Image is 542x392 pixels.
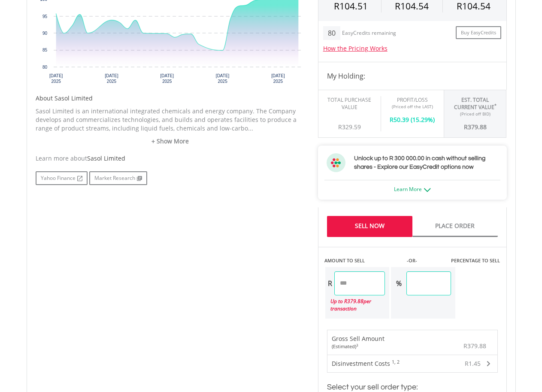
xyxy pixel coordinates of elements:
[332,359,390,368] span: Disinvestment Costs
[347,298,363,305] span: 379.88
[332,343,385,350] div: (Estimated)
[456,26,501,40] a: Buy EasyCredits
[338,123,361,131] span: R329.59
[327,71,498,81] h4: My Holding:
[36,107,305,133] p: Sasol Limited is an international integrated chemicals and energy company. The Company develops a...
[36,94,305,103] h5: About Sasol Limited
[451,96,500,111] div: Est. Total Current Value
[324,257,365,264] label: AMOUNT TO SELL
[42,14,47,19] text: 95
[451,117,500,131] div: R
[463,342,486,350] span: R379.88
[215,73,229,84] text: [DATE] 2025
[325,96,374,111] div: Total Purchase Value
[356,343,358,347] sup: 3
[323,26,340,40] div: 80
[468,123,487,131] span: 379.88
[412,216,498,237] a: Place Order
[388,109,437,124] div: R
[394,185,431,193] a: Learn More
[332,334,385,350] div: Gross Sell Amount
[451,257,500,264] label: PERCENTAGE TO SELL
[394,115,435,124] span: 50.39 (15.29%)
[465,359,481,368] span: R1.45
[36,137,305,146] a: + Show More
[160,73,174,84] text: [DATE] 2025
[407,257,417,264] label: -OR-
[354,154,498,171] h3: Unlock up to R 300 000.00 in cash without selling shares - Explore our EasyCredit options now
[392,359,400,365] sup: 1, 2
[42,31,47,36] text: 90
[325,271,334,295] div: R
[89,171,147,185] a: Market Research
[105,73,118,84] text: [DATE] 2025
[87,154,125,162] span: Sasol Limited
[42,48,47,52] text: 85
[42,65,47,70] text: 80
[388,103,437,109] div: (Priced off the LAST)
[391,271,406,295] div: %
[451,111,500,117] div: (Priced off BID)
[36,171,88,185] a: Yahoo Finance
[342,30,396,37] div: EasyCredits remaining
[327,153,345,172] img: ec-flower.svg
[323,44,388,52] a: How the Pricing Works
[271,73,285,84] text: [DATE] 2025
[325,295,385,314] div: Up to R per transaction
[327,216,412,237] a: Sell Now
[424,188,431,192] img: ec-arrow-down.png
[36,154,305,163] div: Learn more about
[388,96,437,103] div: Profit/Loss
[49,73,63,84] text: [DATE] 2025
